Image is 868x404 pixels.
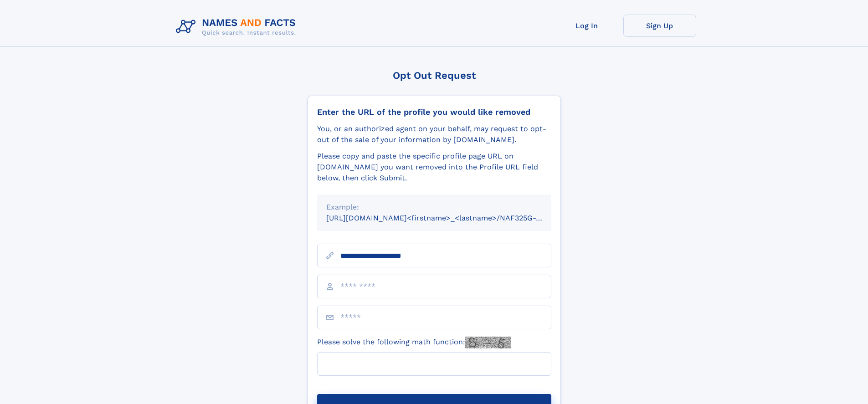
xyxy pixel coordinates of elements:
small: [URL][DOMAIN_NAME]<firstname>_<lastname>/NAF325G-xxxxxxxx [326,214,569,222]
div: Opt Out Request [308,70,561,81]
div: Example: [326,202,542,213]
a: Log In [550,15,623,37]
label: Please solve the following math function: [317,337,511,348]
div: You, or an authorized agent on your behalf, may request to opt-out of the sale of your informatio... [317,123,551,145]
div: Please copy and paste the specific profile page URL on [DOMAIN_NAME] you want removed into the Pr... [317,151,551,184]
div: Enter the URL of the profile you would like removed [317,107,551,117]
img: Logo Names and Facts [172,15,303,39]
a: Sign Up [623,15,696,37]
